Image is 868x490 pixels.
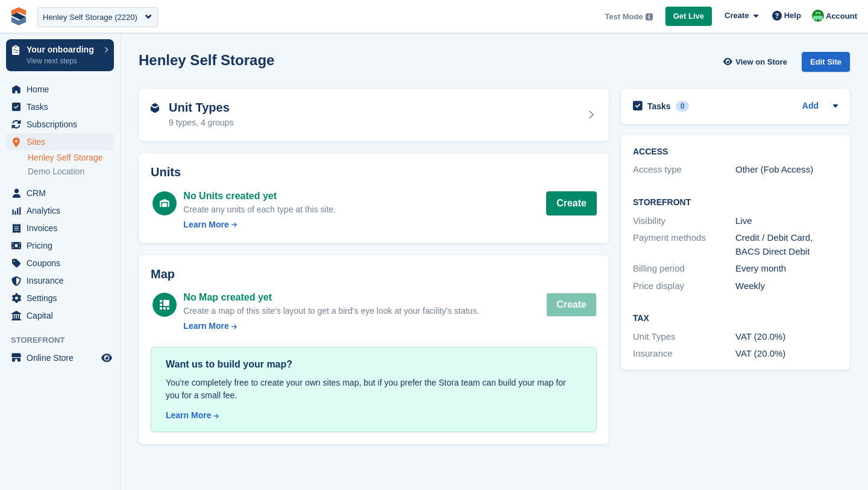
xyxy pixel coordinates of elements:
[27,290,99,307] span: Settings
[646,13,653,21] img: icon-info-grey-7440780725fd019a000dd9b08b2336e03edf1995a4989e88bcd33f0948082b44.svg
[160,300,169,310] img: map-icn-white-8b231986280072e83805622d3debb4903e2986e43859118e7b4002611c8ef794.svg
[812,10,824,22] img: Laura Carlisle
[27,133,99,150] span: Sites
[633,262,735,276] div: Billing period
[27,116,99,133] span: Subscriptions
[633,347,735,361] div: Insurance
[725,10,749,22] span: Create
[27,349,99,366] span: Online Store
[735,279,838,293] div: Weekly
[826,10,857,22] span: Account
[676,101,690,112] div: 0
[633,163,735,177] div: Access type
[735,214,838,228] div: Live
[6,116,114,133] a: menu
[6,81,114,98] a: menu
[43,11,137,24] div: Henley Self Storage (2220)
[151,103,159,113] img: unit-type-icn-2b2737a686de81e16bb02015468b77c625bbabd49415b5ef34ead5e3b44a266d.svg
[27,185,99,202] span: CRM
[28,152,114,164] a: Henley Self Storage
[633,279,735,293] div: Price display
[605,11,643,23] span: Test Mode
[546,191,597,215] button: Create
[6,98,114,115] a: menu
[27,307,99,324] span: Capital
[169,101,233,115] h2: Unit Types
[27,220,99,237] span: Invoices
[139,89,609,142] a: Unit Types 9 types, 4 groups
[802,100,819,113] a: Add
[183,305,479,317] div: Create a map of this site's layout to get a bird's eye look at your facility's status.
[6,290,114,307] a: menu
[169,116,233,129] div: 9 types, 4 groups
[27,255,99,272] span: Coupons
[6,39,114,71] a: Your onboarding View next steps
[10,7,28,25] img: stora-icon-8386f47178a22dfd0bd8f6a31ec36ba5ce8667c1dd55bd0f319d3a0aa187defe.svg
[633,147,838,157] h2: ACCESS
[160,199,169,208] img: unit-icn-white-d235c252c4782ee186a2df4c2286ac11bc0d7b43c5caf8ab1da4ff888f7e7cf9.svg
[673,10,704,22] span: Get Live
[735,347,838,361] div: VAT (20.0%)
[633,314,838,323] h2: Tax
[633,330,735,344] div: Unit Types
[166,409,211,422] div: Learn More
[166,409,582,422] a: Learn More
[647,101,671,112] h2: Tasks
[27,98,99,115] span: Tasks
[546,293,597,317] button: Create
[6,307,114,324] a: menu
[27,45,98,54] p: Your onboarding
[183,203,336,216] div: Create any units of each type at this site.
[633,231,735,258] div: Payment methods
[633,214,735,228] div: Visibility
[6,237,114,254] a: menu
[151,165,597,179] h2: Units
[6,272,114,289] a: menu
[784,10,801,22] span: Help
[183,320,479,332] a: Learn More
[6,185,114,202] a: menu
[735,262,838,276] div: Every month
[6,220,114,237] a: menu
[27,272,99,289] span: Insurance
[183,218,336,231] a: Learn More
[27,56,98,66] p: View next steps
[6,349,114,366] a: menu
[735,231,838,258] div: Credit / Debit Card, BACS Direct Debit
[183,189,336,203] div: No Units created yet
[183,320,228,332] div: Learn More
[27,202,99,219] span: Analytics
[6,255,114,272] a: menu
[28,166,114,177] a: Demo Location
[735,163,838,177] div: Other (Fob Access)
[6,133,114,150] a: menu
[11,334,120,346] span: Storefront
[27,237,99,254] span: Pricing
[99,351,114,365] a: Preview store
[139,52,274,68] h2: Henley Self Storage
[151,267,597,281] h2: Map
[735,56,787,68] span: View on Store
[802,52,850,72] div: Edit Site
[183,218,228,231] div: Learn More
[166,357,582,372] div: Want us to build your map?
[633,198,838,208] h2: Storefront
[27,81,99,98] span: Home
[802,52,850,77] a: Edit Site
[665,7,712,27] a: Get Live
[735,330,838,344] div: VAT (20.0%)
[183,290,479,305] div: No Map created yet
[6,202,114,219] a: menu
[166,377,582,402] div: You're completely free to create your own sites map, but if you prefer the Stora team can build y...
[722,52,792,72] a: View on Store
